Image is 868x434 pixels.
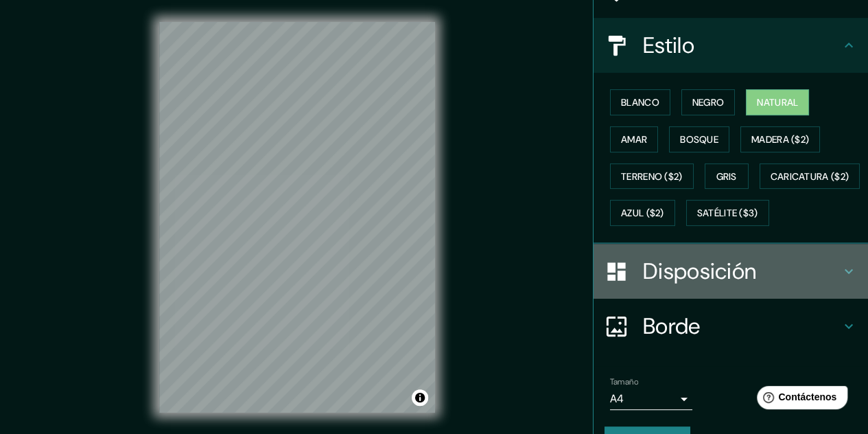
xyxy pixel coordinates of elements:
[681,89,736,115] button: Negro
[621,170,683,183] font: Terreno ($2)
[680,133,718,146] font: Bosque
[751,133,809,146] font: Madera ($2)
[621,207,664,220] font: Azul ($2)
[740,126,820,152] button: Madera ($2)
[621,133,647,146] font: Amar
[697,207,758,220] font: Satélite ($3)
[643,31,694,60] font: Estilo
[621,96,659,108] font: Blanco
[610,391,624,406] font: A4
[594,18,868,73] div: Estilo
[686,200,769,226] button: Satélite ($3)
[610,388,692,410] div: A4
[716,170,737,183] font: Gris
[746,89,809,115] button: Natural
[692,96,725,108] font: Negro
[643,312,701,341] font: Borde
[669,126,729,152] button: Bosque
[610,163,694,190] button: Terreno ($2)
[610,89,670,115] button: Blanco
[705,163,749,190] button: Gris
[771,170,849,183] font: Caricatura ($2)
[757,96,798,108] font: Natural
[159,22,435,413] canvas: Mapa
[760,163,860,190] button: Caricatura ($2)
[412,389,428,406] button: Activar o desactivar atribución
[643,257,756,286] font: Disposición
[610,200,675,226] button: Azul ($2)
[594,244,868,299] div: Disposición
[594,299,868,354] div: Borde
[610,376,638,387] font: Tamaño
[610,126,658,152] button: Amar
[746,380,853,419] iframe: Lanzador de widgets de ayuda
